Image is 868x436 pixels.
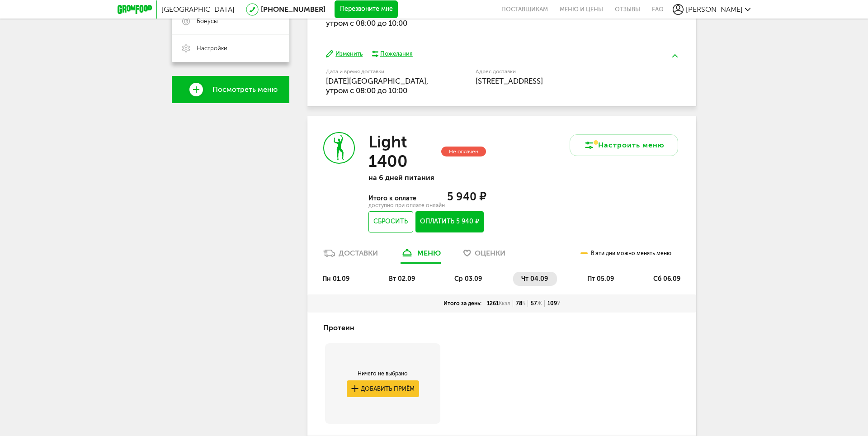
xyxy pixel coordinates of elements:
span: чт 04.09 [521,275,548,283]
span: Ккал [499,300,510,307]
span: Настройки [197,44,227,52]
a: меню [396,248,445,263]
div: Итого за день: [441,300,484,307]
button: Перезвоните мне [335,0,398,19]
div: Доставки [339,249,378,257]
span: Бонусы [197,17,218,25]
div: 57 [528,300,545,307]
div: Пожелания [380,50,413,58]
span: Ж [537,300,542,307]
span: вт 02.09 [389,275,415,283]
span: сб 06.09 [653,275,680,283]
img: arrow-up-green.5eb5f82.svg [672,54,678,57]
span: Оценки [475,249,505,257]
span: [STREET_ADDRESS] [476,76,543,85]
span: [DATE][GEOGRAPHIC_DATA], утром c 08:00 до 10:00 [326,76,429,95]
label: Дата и время доставки [326,69,429,74]
span: Б [522,300,525,307]
div: В эти дни можно менять меню [580,244,671,263]
div: меню [417,249,441,257]
button: Добавить приём [347,380,419,397]
span: пт 05.09 [587,275,614,283]
div: 1261 [484,300,513,307]
button: Настроить меню [570,134,678,156]
label: Адрес доставки [476,69,644,74]
a: Доставки [319,248,382,263]
div: доступно при оплате онлайн [368,203,486,208]
a: Посмотреть меню [172,76,289,103]
a: Настройки [172,35,289,62]
div: 109 [545,300,563,307]
button: Пожелания [372,50,413,58]
div: 78 [513,300,528,307]
span: Посмотреть меню [212,85,278,94]
a: Оценки [459,248,510,263]
button: Изменить [326,50,363,58]
div: Не оплачен [441,147,486,157]
span: [GEOGRAPHIC_DATA] [161,5,235,14]
a: Бонусы [172,8,289,35]
h3: Light 1400 [368,132,439,171]
h4: Протеин [323,319,354,336]
span: У [557,300,560,307]
span: [PERSON_NAME] [686,5,743,14]
span: пн 01.09 [322,275,349,283]
span: Итого к оплате [368,194,417,202]
span: 5 940 ₽ [447,190,486,203]
button: Оплатить 5 940 ₽ [415,211,484,232]
span: ср 03.09 [454,275,482,283]
a: [PHONE_NUMBER] [261,5,325,14]
button: Сбросить [368,211,413,232]
p: на 6 дней питания [368,173,486,182]
div: Ничего не выбрано [347,370,419,377]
